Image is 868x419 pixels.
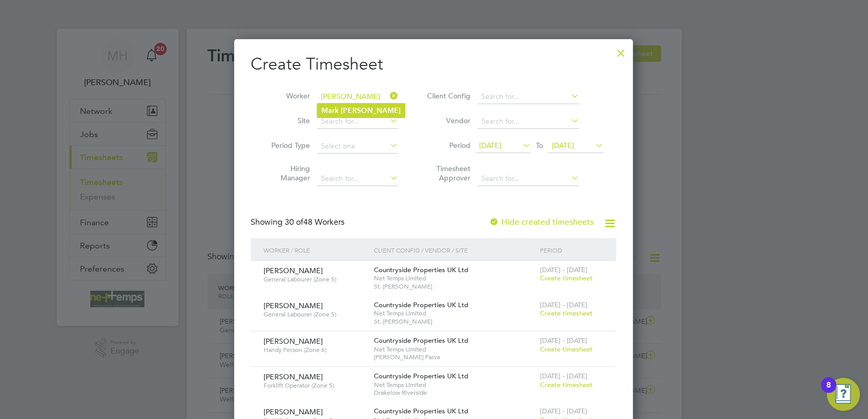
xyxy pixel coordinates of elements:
[424,164,470,182] label: Timesheet Approver
[552,141,574,150] span: [DATE]
[264,301,323,310] span: [PERSON_NAME]
[424,116,470,125] label: Vendor
[374,389,534,397] span: Drakelow Riverside
[827,378,860,411] button: Open Resource Center, 8 new notifications
[478,172,579,186] input: Search for...
[539,380,592,389] span: Create timesheet
[539,407,587,415] span: [DATE] - [DATE]
[479,141,501,150] span: [DATE]
[317,90,398,104] input: Search for...
[264,275,366,283] span: General Labourer (Zone 5)
[264,407,323,416] span: [PERSON_NAME]
[424,141,470,150] label: Period
[341,106,401,115] b: [PERSON_NAME]
[539,300,587,309] span: [DATE] - [DATE]
[489,217,594,227] label: Hide created timesheets
[374,317,534,326] span: St. [PERSON_NAME]
[374,282,534,291] span: St. [PERSON_NAME]
[539,345,592,354] span: Create timesheet
[374,381,534,389] span: Net Temps Limited
[478,114,579,129] input: Search for...
[261,238,371,262] div: Worker / Role
[317,172,398,186] input: Search for...
[264,266,323,275] span: [PERSON_NAME]
[539,265,587,274] span: [DATE] - [DATE]
[264,346,366,354] span: Handy Person (Zone 6)
[317,114,398,129] input: Search for...
[826,385,831,398] div: 8
[424,91,470,100] label: Client Config
[285,217,345,227] span: 48 Workers
[321,106,339,115] b: Mark
[285,217,303,227] span: 30 of
[539,372,587,380] span: [DATE] - [DATE]
[264,91,310,100] label: Worker
[264,381,366,390] span: Forklift Operator (Zone 5)
[533,139,546,152] span: To
[374,336,468,345] span: Countryside Properties UK Ltd
[539,336,587,345] span: [DATE] - [DATE]
[374,407,468,415] span: Countryside Properties UK Ltd
[537,238,606,262] div: Period
[374,309,534,317] span: Net Temps Limited
[374,353,534,361] span: [PERSON_NAME] Parva
[478,90,579,104] input: Search for...
[264,116,310,125] label: Site
[251,54,616,75] h2: Create Timesheet
[374,300,468,309] span: Countryside Properties UK Ltd
[264,164,310,182] label: Hiring Manager
[374,372,468,380] span: Countryside Properties UK Ltd
[539,309,592,317] span: Create timesheet
[264,310,366,319] span: General Labourer (Zone 5)
[539,274,592,282] span: Create timesheet
[264,337,323,346] span: [PERSON_NAME]
[374,274,534,282] span: Net Temps Limited
[374,345,534,354] span: Net Temps Limited
[264,372,323,381] span: [PERSON_NAME]
[374,265,468,274] span: Countryside Properties UK Ltd
[371,238,537,262] div: Client Config / Vendor / Site
[317,139,398,154] input: Select one
[264,141,310,150] label: Period Type
[251,217,347,228] div: Showing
